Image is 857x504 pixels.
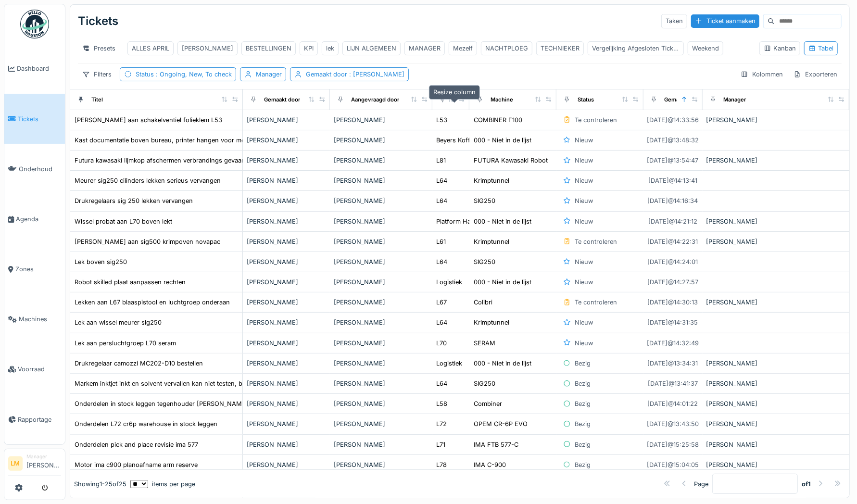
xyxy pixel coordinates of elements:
[694,479,708,488] div: Page
[19,164,61,174] span: Onderhoud
[474,136,531,145] div: 000 - Niet in de lijst
[334,136,428,145] div: [PERSON_NAME]
[647,156,699,165] div: [DATE] @ 13:54:47
[474,318,509,327] div: Krimptunnel
[8,453,61,476] a: LM Manager[PERSON_NAME]
[18,415,61,424] span: Rapportage
[437,419,447,428] div: L72
[75,217,172,226] div: Wissel probat aan L70 boven lekt
[661,14,687,28] div: Taken
[132,44,169,53] div: ALLES APRIL
[247,318,326,327] div: [PERSON_NAME]
[437,440,446,449] div: L71
[247,277,326,287] div: [PERSON_NAME]
[437,339,447,348] div: L70
[26,453,61,460] div: Manager
[706,156,845,165] div: [PERSON_NAME]
[437,237,446,246] div: L61
[247,359,326,368] div: [PERSON_NAME]
[802,479,811,488] strong: of 1
[474,257,495,266] div: SIG250
[264,96,300,104] div: Gemaakt door
[304,44,314,53] div: KPI
[648,176,697,185] div: [DATE] @ 14:13:41
[648,257,698,266] div: [DATE] @ 14:24:01
[724,96,746,104] div: Manager
[647,339,699,348] div: [DATE] @ 14:32:49
[247,156,326,165] div: [PERSON_NAME]
[808,44,833,53] div: Tabel
[575,419,591,428] div: Bezig
[4,194,65,244] a: Agenda
[347,44,396,53] div: LIJN ALGEMEEN
[334,419,428,428] div: [PERSON_NAME]
[306,70,404,79] div: Gemaakt door
[474,399,502,408] div: Combiner
[453,44,473,53] div: Mezelf
[575,318,593,327] div: Nieuw
[647,419,699,428] div: [DATE] @ 13:43:50
[648,217,697,226] div: [DATE] @ 14:21:12
[334,318,428,327] div: [PERSON_NAME]
[437,318,448,327] div: L64
[351,96,399,104] div: Aangevraagd door
[15,265,61,274] span: Zones
[541,44,580,53] div: TECHNIEKER
[706,217,845,226] div: [PERSON_NAME]
[437,156,446,165] div: L81
[575,217,593,226] div: Nieuw
[334,359,428,368] div: [PERSON_NAME]
[692,44,719,53] div: Weekend
[8,456,23,471] li: LM
[247,196,326,205] div: [PERSON_NAME]
[474,379,495,388] div: SIG250
[247,419,326,428] div: [PERSON_NAME]
[474,277,531,287] div: 000 - Niet in de lijst
[691,14,759,27] div: Ticket aanmaken
[647,440,699,449] div: [DATE] @ 15:25:58
[247,440,326,449] div: [PERSON_NAME]
[20,10,49,38] img: Badge_color-CXgf-gQk.svg
[409,44,441,53] div: MANAGER
[334,298,428,307] div: [PERSON_NAME]
[136,70,232,79] div: Status
[75,115,222,125] div: [PERSON_NAME] aan schakelventiel folieklem L53
[247,460,326,469] div: [PERSON_NAME]
[75,277,186,287] div: Robot skilled plaat aanpassen rechten
[247,217,326,226] div: [PERSON_NAME]
[592,44,680,53] div: Vergelijking Afgesloten Tickets
[706,359,845,368] div: [PERSON_NAME]
[429,85,480,99] div: Resize column
[474,217,531,226] div: 000 - Niet in de lijst
[437,115,448,125] div: L53
[491,96,513,104] div: Machine
[78,67,116,81] div: Filters
[706,115,845,125] div: [PERSON_NAME]
[437,277,463,287] div: Logistiek
[647,277,698,287] div: [DATE] @ 14:27:57
[474,237,509,246] div: Krimptunnel
[706,440,845,449] div: [PERSON_NAME]
[648,379,698,388] div: [DATE] @ 13:41:37
[75,176,221,185] div: Meurer sig250 cilinders lekken serieus vervangen
[437,460,447,469] div: L78
[485,44,528,53] div: NACHTPLOEG
[334,339,428,348] div: [PERSON_NAME]
[334,196,428,205] div: [PERSON_NAME]
[74,479,126,488] div: Showing 1 - 25 of 25
[154,71,232,78] span: : Ongoing, New, To check
[474,298,492,307] div: Colibri
[648,399,698,408] div: [DATE] @ 14:01:22
[334,379,428,388] div: [PERSON_NAME]
[334,257,428,266] div: [PERSON_NAME]
[4,44,65,94] a: Dashboard
[247,339,326,348] div: [PERSON_NAME]
[437,176,448,185] div: L64
[437,196,448,205] div: L64
[247,115,326,125] div: [PERSON_NAME]
[334,176,428,185] div: [PERSON_NAME]
[18,114,61,124] span: Tickets
[75,419,217,428] div: Onderdelen L72 cr6p warehouse in stock leggen
[4,244,65,294] a: Zones
[75,440,198,449] div: Onderdelen pick and place revisie ima 577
